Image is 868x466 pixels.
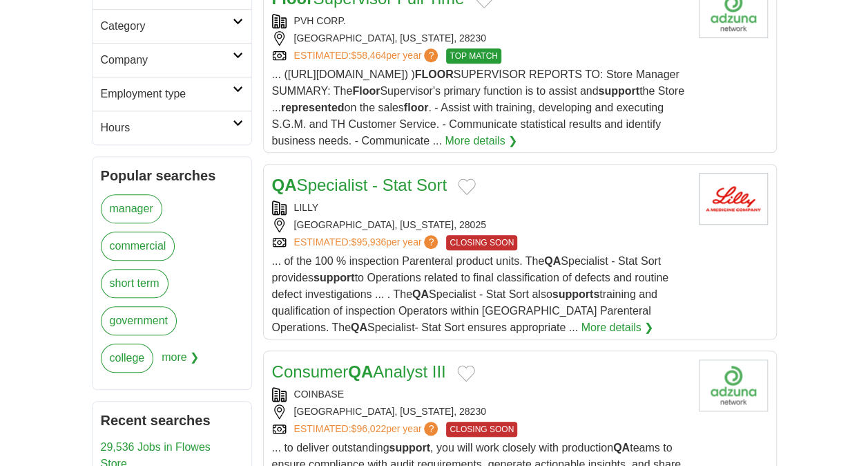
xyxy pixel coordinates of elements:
[544,255,561,267] strong: QA
[101,306,177,335] a: government
[93,77,251,111] a: Employment type
[352,85,380,97] strong: Floor
[351,321,367,333] strong: QA
[272,255,669,333] span: ... of the 100 % inspection Parenteral product units. The Specialist - Stat Sort provides to Oper...
[294,202,319,213] a: LILLY
[101,194,162,223] a: manager
[445,133,517,149] a: More details ❯
[424,235,438,249] span: ?
[446,235,517,250] span: CLOSING SOON
[272,31,688,46] div: [GEOGRAPHIC_DATA], [US_STATE], 28230
[598,85,639,97] strong: support
[272,68,684,147] span: ... ([URL][DOMAIN_NAME]) ) SUPERVISOR REPORTS TO: Store Manager SUMMARY: The Supervisor's primary...
[162,344,199,381] span: more ❯
[424,48,438,62] span: ?
[294,235,441,250] a: ESTIMATED:$95,936per year?
[351,236,386,248] span: $95,936
[552,288,599,300] strong: supports
[272,404,688,419] div: [GEOGRAPHIC_DATA], [US_STATE], 28230
[457,365,475,382] button: Add to favorite jobs
[101,344,154,373] a: college
[404,102,429,113] strong: floor
[93,43,251,77] a: Company
[281,102,345,113] strong: represented
[101,269,168,298] a: short term
[351,423,386,434] span: $96,022
[101,18,233,35] h2: Category
[446,48,501,64] span: TOP MATCH
[389,442,430,454] strong: support
[272,176,297,194] strong: QA
[294,48,441,64] a: ESTIMATED:$58,464per year?
[351,50,386,61] span: $58,464
[272,14,688,28] div: PVH CORP.
[93,111,251,145] a: Hours
[101,86,233,102] h2: Employment type
[458,178,476,195] button: Add to favorite jobs
[699,360,768,411] img: Company logo
[424,422,438,436] span: ?
[613,442,630,454] strong: QA
[101,232,175,261] a: commercial
[101,120,233,136] h2: Hours
[581,319,653,336] a: More details ❯
[272,218,688,232] div: [GEOGRAPHIC_DATA], [US_STATE], 28025
[348,362,373,381] strong: QA
[101,410,243,431] h2: Recent searches
[101,165,243,186] h2: Popular searches
[93,9,251,43] a: Category
[101,52,233,68] h2: Company
[415,68,454,80] strong: FLOOR
[272,176,447,194] a: QASpecialist - Stat Sort
[272,387,688,402] div: COINBASE
[446,422,517,437] span: CLOSING SOON
[272,362,446,381] a: ConsumerQAAnalyst III
[412,288,429,300] strong: QA
[314,272,355,283] strong: support
[699,173,768,225] img: Eli Lilly logo
[294,422,441,437] a: ESTIMATED:$96,022per year?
